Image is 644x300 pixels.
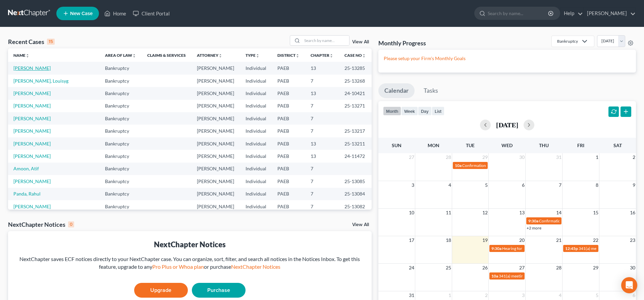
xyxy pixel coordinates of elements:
[13,103,51,109] a: [PERSON_NAME]
[632,153,636,161] span: 2
[311,53,333,58] a: Chapterunfold_more
[272,112,305,125] td: PAEB
[305,125,339,137] td: 7
[565,246,578,251] span: 12:45p
[13,255,366,271] div: NextChapter saves ECF notices directly to your NextChapter case. You can organize, sort, filter, ...
[272,100,305,112] td: PAEB
[192,188,240,200] td: [PERSON_NAME]
[339,87,372,99] td: 24-10421
[352,40,369,44] a: View All
[484,181,488,189] span: 5
[352,222,369,227] a: View All
[555,153,562,161] span: 31
[466,142,475,148] span: Tue
[13,65,51,71] a: [PERSON_NAME]
[192,150,240,162] td: [PERSON_NAME]
[142,48,192,62] th: Claims & Services
[488,7,549,19] input: Search by name...
[632,181,636,189] span: 9
[339,137,372,150] td: 25-13211
[448,291,452,299] span: 1
[13,239,366,250] div: NextChapter Notices
[329,54,333,58] i: unfold_more
[192,163,240,175] td: [PERSON_NAME]
[132,54,136,58] i: unfold_more
[555,209,562,217] span: 14
[272,150,305,162] td: PAEB
[240,100,272,112] td: Individual
[383,106,401,116] button: month
[305,100,339,112] td: 7
[246,53,260,58] a: Typeunfold_more
[539,218,616,223] span: Confirmation Hearing for [PERSON_NAME]
[240,75,272,87] td: Individual
[231,263,280,270] a: NextChapter Notices
[272,75,305,87] td: PAEB
[484,291,488,299] span: 2
[192,137,240,150] td: [PERSON_NAME]
[344,53,366,58] a: Case Nounfold_more
[13,204,51,209] a: [PERSON_NAME]
[595,181,599,189] span: 8
[13,178,51,184] a: [PERSON_NAME]
[240,112,272,125] td: Individual
[302,36,349,45] input: Search by name...
[305,87,339,99] td: 13
[558,181,562,189] span: 7
[362,54,366,58] i: unfold_more
[305,137,339,150] td: 13
[305,75,339,87] td: 7
[392,142,401,148] span: Sun
[8,38,55,46] div: Recent Cases
[47,39,55,45] div: 15
[305,150,339,162] td: 13
[100,75,142,87] td: Bankruptcy
[192,112,240,125] td: [PERSON_NAME]
[339,200,372,213] td: 25-13082
[557,38,578,44] div: Bankruptcy
[482,153,488,161] span: 29
[432,106,444,116] button: list
[192,175,240,187] td: [PERSON_NAME]
[272,175,305,187] td: PAEB
[408,153,415,161] span: 27
[13,153,51,159] a: [PERSON_NAME]
[339,150,372,162] td: 24-11472
[129,7,173,19] a: Client Portal
[100,188,142,200] td: Bankruptcy
[491,273,498,278] span: 10a
[501,142,513,148] span: Wed
[100,200,142,213] td: Bankruptcy
[613,142,622,148] span: Sat
[595,153,599,161] span: 1
[105,53,136,58] a: Area of Lawunfold_more
[629,264,636,272] span: 30
[192,100,240,112] td: [PERSON_NAME]
[272,200,305,213] td: PAEB
[100,150,142,162] td: Bankruptcy
[134,283,188,298] a: Upgrade
[339,175,372,187] td: 25-13085
[13,128,51,134] a: [PERSON_NAME]
[560,7,583,19] a: Help
[592,209,599,217] span: 15
[445,153,452,161] span: 28
[13,53,30,58] a: Nameunfold_more
[445,209,452,217] span: 11
[445,264,452,272] span: 25
[401,106,418,116] button: week
[13,166,39,171] a: Amoon, Atif
[519,236,525,244] span: 20
[418,106,432,116] button: day
[100,87,142,99] td: Bankruptcy
[100,163,142,175] td: Bankruptcy
[256,54,260,58] i: unfold_more
[408,291,415,299] span: 31
[8,220,74,228] div: NextChapter Notices
[378,39,426,47] h3: Monthly Progress
[555,236,562,244] span: 21
[519,153,525,161] span: 30
[192,200,240,213] td: [PERSON_NAME]
[411,181,415,189] span: 3
[272,163,305,175] td: PAEB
